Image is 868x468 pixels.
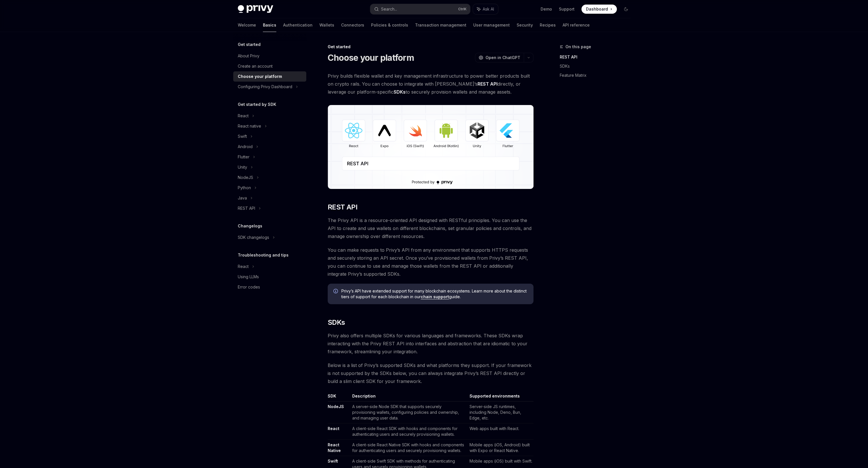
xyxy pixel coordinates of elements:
[238,112,249,119] div: React
[328,246,533,278] span: You can make requests to Privy’s API from any environment that supports HTTPS requests and secure...
[238,205,255,212] div: REST API
[238,143,253,150] div: Android
[341,18,364,32] a: Connectors
[565,43,591,50] span: On this page
[486,55,520,60] span: Open in ChatGPT
[238,5,273,13] img: dark logo
[328,361,533,385] span: Below is a list of Privy’s supported SDKs and what platforms they support. If your framework is n...
[415,18,466,32] a: Transaction management
[263,18,276,32] a: Basics
[560,71,635,80] a: Feature Matrix
[328,53,414,63] h1: Choose your platform
[560,62,635,71] a: SDKs
[586,6,608,12] span: Dashboard
[341,288,528,300] span: Privy’s API have extended support for many blockchain ecosystems. Learn more about the distinct t...
[328,442,341,453] a: React Native
[467,440,533,456] td: Mobile apps (iOS, Android) built with Expo or React Native.
[350,402,467,423] td: A server-side Node SDK that supports securely provisioning wallets, configuring policies and owne...
[238,164,247,171] div: Unity
[560,53,635,62] a: REST API
[328,318,345,327] span: SDKs
[283,18,313,32] a: Authentication
[394,89,406,95] strong: SDKs
[238,174,253,181] div: NodeJS
[473,4,498,14] button: Ask AI
[238,195,247,201] div: Java
[328,203,357,212] span: REST API
[238,73,282,80] div: Choose your platform
[478,81,498,87] strong: REST API
[238,41,261,48] h5: Get started
[621,5,631,14] button: Toggle dark mode
[238,284,260,291] div: Error codes
[328,459,338,464] a: Swift
[328,216,533,240] span: The Privy API is a resource-oriented API designed with RESTful principles. You can use the API to...
[233,71,306,82] a: Choose your platform
[238,184,251,191] div: Python
[559,6,575,12] a: Support
[541,6,552,12] a: Demo
[467,423,533,440] td: Web apps built with React.
[475,53,524,62] button: Open in ChatGPT
[328,44,533,50] div: Get started
[328,105,533,189] img: images/Platform2.png
[381,6,397,13] div: Search...
[238,263,249,270] div: React
[238,234,269,241] div: SDK changelogs
[333,289,339,294] svg: Info
[350,423,467,440] td: A client-side React SDK with hooks and components for authenticating users and securely provision...
[328,72,533,96] span: Privy builds flexible wallet and key management infrastructure to power better products built on ...
[238,53,259,59] div: About Privy
[238,123,261,130] div: React native
[238,133,247,140] div: Swift
[563,18,590,32] a: API reference
[350,440,467,456] td: A client-side React Native SDK with hooks and components for authenticating users and securely pr...
[458,7,467,11] span: Ctrl K
[473,18,510,32] a: User management
[233,282,306,292] a: Error codes
[370,4,470,14] button: Search...CtrlK
[238,223,262,229] h5: Changelogs
[233,272,306,282] a: Using LLMs
[233,51,306,61] a: About Privy
[238,18,256,32] a: Welcome
[233,61,306,71] a: Create an account
[421,294,449,299] a: chain support
[517,18,533,32] a: Security
[581,5,617,14] a: Dashboard
[328,426,339,431] a: React
[371,18,408,32] a: Policies & controls
[238,154,249,160] div: Flutter
[238,273,259,280] div: Using LLMs
[540,18,556,32] a: Recipes
[238,252,289,259] h5: Troubleshooting and tips
[467,393,533,402] th: Supported environments
[328,404,344,409] a: NodeJS
[238,101,276,108] h5: Get started by SDK
[328,393,350,402] th: SDK
[238,83,292,90] div: Configuring Privy Dashboard
[319,18,334,32] a: Wallets
[350,393,467,402] th: Description
[328,332,533,356] span: Privy also offers multiple SDKs for various languages and frameworks. These SDKs wrap interacting...
[483,6,494,12] span: Ask AI
[238,63,273,70] div: Create an account
[467,402,533,423] td: Server-side JS runtimes, including Node, Deno, Bun, Edge, etc.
